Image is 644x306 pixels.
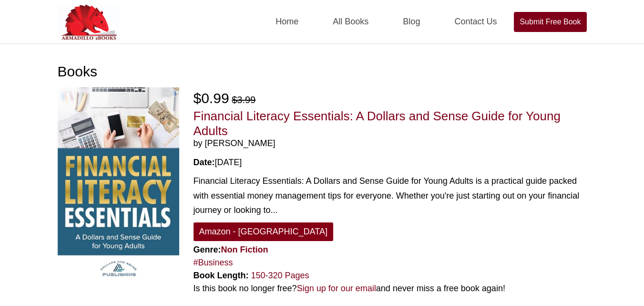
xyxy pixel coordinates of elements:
a: Non Fiction [221,245,268,254]
strong: Book Length: [194,271,249,280]
a: 150-320 Pages [251,271,309,280]
a: Sign up for our email [297,284,376,293]
a: Submit Free Book [514,12,586,32]
span: $0.99 [194,90,229,106]
span: by [PERSON_NAME] [194,138,587,149]
a: Amazon - [GEOGRAPHIC_DATA] [194,222,333,241]
strong: Genre: [194,245,268,254]
div: [DATE] [194,156,587,169]
h1: Books [58,63,587,80]
a: #Business [194,258,233,267]
div: Financial Literacy Essentials: A Dollars and Sense Guide for Young Adults is a practical guide pa... [194,174,587,218]
div: Is this book no longer free? and never miss a free book again! [194,282,587,295]
img: Financial Literacy Essentials: A Dollars and Sense Guide for Young Adults [58,87,179,282]
img: Armadilloebooks [58,3,120,41]
strong: Date: [194,158,215,167]
a: Financial Literacy Essentials: A Dollars and Sense Guide for Young Adults [194,109,561,138]
del: $3.99 [232,95,256,105]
